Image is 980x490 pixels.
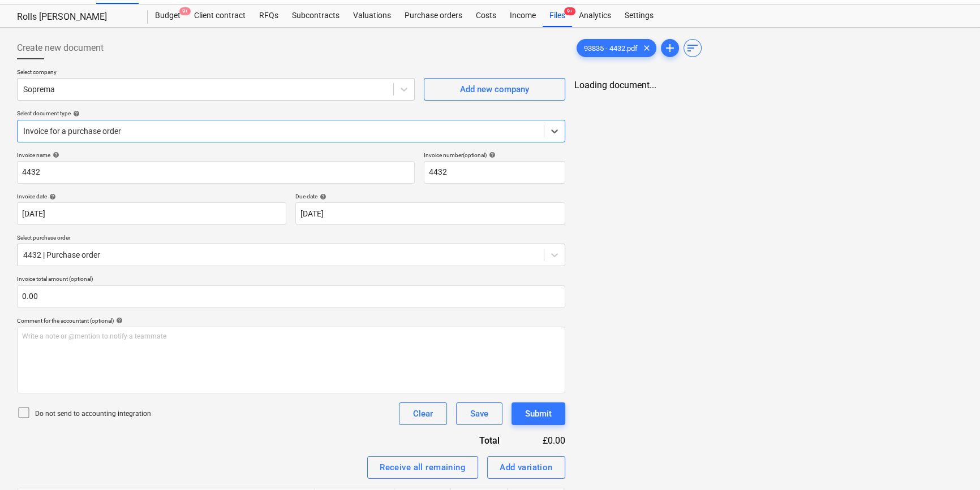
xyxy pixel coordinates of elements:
span: 93835 - 4432.pdf [577,44,644,53]
div: Clear [413,406,433,421]
span: Create new document [17,41,104,55]
iframe: Chat Widget [923,436,980,490]
a: Subcontracts [285,5,346,27]
a: Settings [618,5,660,27]
button: Submit [512,402,565,425]
div: Loading document... [574,80,963,90]
p: Do not send to accounting integration [35,409,151,419]
button: Clear [399,402,447,425]
button: Add variation [487,456,565,479]
input: Due date not specified [295,202,565,225]
p: Select company [17,68,415,78]
input: Invoice date not specified [17,202,286,225]
span: clear [640,41,654,55]
a: Income [503,5,543,27]
div: Submit [525,406,552,421]
div: Invoice date [17,193,286,200]
span: help [50,151,59,158]
button: Receive all remaining [367,456,478,479]
button: Save [456,402,502,425]
div: Comment for the accountant (optional) [17,317,565,324]
div: 93835 - 4432.pdf [577,39,656,57]
span: 9+ [179,7,191,15]
button: Add new company [424,78,565,101]
div: Save [470,406,488,421]
span: help [47,193,56,200]
div: Files [543,5,572,27]
div: Invoice name [17,151,415,159]
a: Purchase orders [398,5,469,27]
a: Analytics [572,5,618,27]
span: add [663,41,677,55]
p: Invoice total amount (optional) [17,275,565,285]
a: Costs [469,5,503,27]
a: RFQs [252,5,285,27]
div: Rolls [PERSON_NAME] [17,11,135,23]
input: Invoice total amount (optional) [17,285,565,308]
span: help [317,193,326,200]
div: £0.00 [518,434,565,447]
p: Select purchase order [17,234,565,244]
span: 9+ [564,7,575,15]
a: Budget9+ [148,5,187,27]
div: Receive all remaining [380,460,466,475]
div: Budget [148,5,187,27]
span: help [71,110,80,117]
a: Client contract [187,5,252,27]
div: Add variation [500,460,553,475]
a: Valuations [346,5,398,27]
div: Total [418,434,518,447]
div: Invoice number (optional) [424,151,565,159]
span: help [114,317,123,324]
div: Select document type [17,110,565,117]
span: sort [686,41,699,55]
input: Invoice number [424,161,565,184]
div: Add new company [460,82,529,97]
a: Files9+ [543,5,572,27]
input: Invoice name [17,161,415,184]
div: Due date [295,193,565,200]
span: help [487,151,496,158]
